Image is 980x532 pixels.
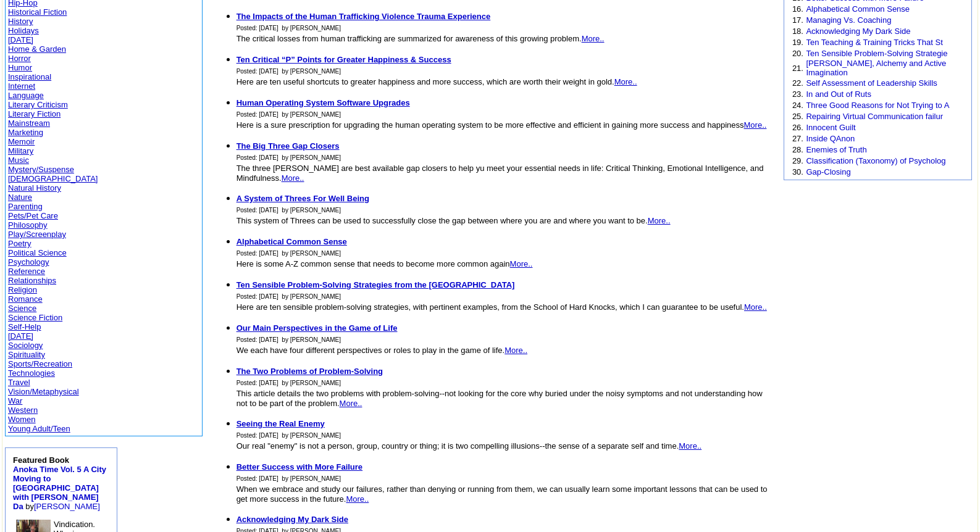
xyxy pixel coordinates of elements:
a: More.. [679,441,701,451]
a: Travel [8,378,30,387]
a: Seeing the Real Enemy [237,419,325,428]
font: Posted: [DATE] by [PERSON_NAME] [237,250,341,257]
a: Marketing [8,128,43,137]
a: Music [8,156,29,165]
a: Ten Critical “P” Points for Greater Happiness & Success [237,55,451,64]
font: Posted: [DATE] by [PERSON_NAME] [237,154,341,161]
a: Memoir [8,137,35,146]
a: Literary Criticism [8,100,68,109]
a: Innocent Guilt [806,123,855,132]
a: Mystery/Suspense [8,165,74,174]
a: Self Assessment of Leadership Skills [806,78,937,88]
font: Posted: [DATE] by [PERSON_NAME] [237,68,341,75]
a: More.. [505,346,527,355]
font: 30. [792,167,803,177]
font: Posted: [DATE] by [PERSON_NAME] [237,475,341,482]
a: Our Main Perspectives in the Game of Life [237,323,398,333]
a: Anoka Time Vol. 5 A City Moving to [GEOGRAPHIC_DATA] with [PERSON_NAME] Da [13,465,106,511]
font: We each have four different perspectives or roles to play in the game of life. [237,346,527,355]
a: Self-Help [8,322,41,331]
font: Here are ten sensible problem-solving strategies, with pertinent examples, from the School of Har... [237,302,767,312]
a: [PERSON_NAME] [34,502,100,511]
a: Repairing Virtual Communication failur [806,112,943,121]
a: Religion [8,285,37,294]
a: More.. [744,120,767,130]
a: Inspirational [8,72,51,81]
a: Philosophy [8,220,48,230]
a: Classification (Taxonomy) of Psycholog [806,156,945,165]
font: The three [PERSON_NAME] are best available gap closers to help yu meet your essential needs in li... [237,164,764,183]
font: Posted: [DATE] by [PERSON_NAME] [237,380,341,386]
a: More.. [346,494,369,504]
a: War [8,396,22,405]
a: Psychology [8,257,49,267]
a: Three Good Reasons for Not Trying to A [806,101,949,110]
a: Ten Sensible Problem-Solving Strategies from the [GEOGRAPHIC_DATA] [237,280,515,289]
a: In and Out of Ruts [806,89,871,99]
a: Human Operating System Software Upgrades [237,98,410,107]
a: Women [8,415,36,424]
a: More.. [510,259,533,268]
b: Better Success with More Failure [237,462,362,472]
font: 17. [792,15,803,25]
a: Acknowledging My Dark Side [237,515,348,524]
a: More.. [614,77,637,86]
font: Posted: [DATE] by [PERSON_NAME] [237,293,341,300]
a: Sociology [8,341,43,350]
font: 20. [792,49,803,58]
a: The Impacts of the Human Trafficking Violence Trauma Experience [237,12,491,21]
font: Posted: [DATE] by [PERSON_NAME] [237,207,341,214]
font: Posted: [DATE] by [PERSON_NAME] [237,336,341,343]
a: More.. [282,173,304,183]
font: 18. [792,27,803,36]
a: History [8,17,33,26]
b: Featured Book [13,455,106,511]
a: [DEMOGRAPHIC_DATA] [8,174,98,183]
font: Here is some A-Z common sense that needs to become more common again [237,259,533,268]
a: A System of Threes For Well Being [237,194,369,203]
a: Science Fiction [8,313,62,322]
font: Posted: [DATE] by [PERSON_NAME] [237,25,341,31]
a: Gap-Closing [806,167,850,177]
font: 19. [792,38,803,47]
font: When we embrace and study our failures, rather than denying or running from them, we can usually ... [237,484,768,504]
font: Posted: [DATE] by [PERSON_NAME] [237,432,341,439]
a: [DATE] [8,331,33,341]
a: The Two Problems of Problem-Solving [237,367,383,376]
a: Technologies [8,368,55,378]
a: Internet [8,81,35,91]
a: Romance [8,294,43,304]
a: Humor [8,63,32,72]
a: The Big Three Gap Closers [237,141,340,151]
font: 21. [792,64,803,73]
a: Language [8,91,44,100]
a: Alphabetical Common Sense [806,4,910,14]
font: 27. [792,134,803,143]
a: Acknowledging My Dark Side [806,27,910,36]
a: [DATE] [8,35,33,44]
a: Ten Teaching & Training Tricks That St [806,38,942,47]
font: 24. [792,101,803,110]
a: Reference [8,267,45,276]
a: Ten Sensible Problem-Solving Strategie [806,49,947,58]
font: Posted: [DATE] by [PERSON_NAME] [237,111,341,118]
a: Inside QAnon [806,134,855,143]
a: Vision/Metaphysical [8,387,79,396]
a: Sports/Recreation [8,359,72,368]
a: Alphabetical Common Sense [237,237,347,246]
a: Military [8,146,33,156]
a: Poetry [8,239,31,248]
font: 29. [792,156,803,165]
a: Holidays [8,26,39,35]
a: Parenting [8,202,43,211]
a: More.. [582,34,605,43]
a: Play/Screenplay [8,230,66,239]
